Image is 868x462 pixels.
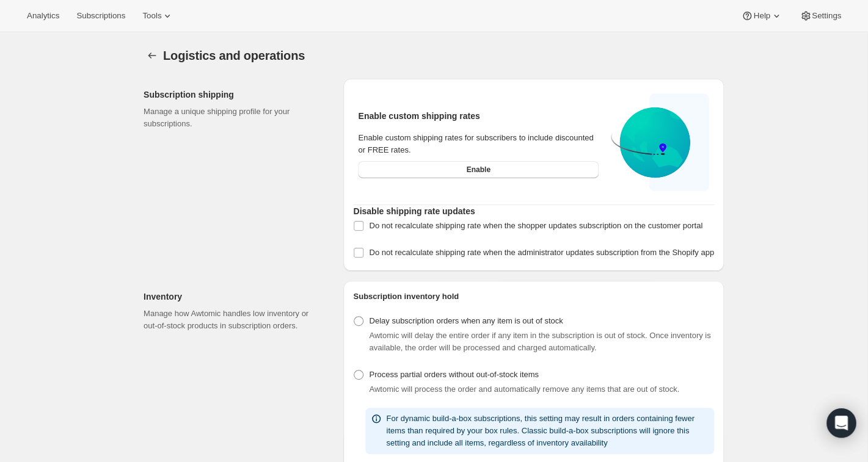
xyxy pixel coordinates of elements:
span: Awtomic will process the order and automatically remove any items that are out of stock. [369,384,679,394]
button: Settings [792,7,848,24]
h2: Subscription inventory hold [353,291,714,303]
span: Analytics [27,11,59,21]
button: Settings [144,47,161,64]
h2: Disable shipping rate updates [353,205,714,217]
span: Process partial orders without out-of-stock items [369,370,538,379]
button: Tools [135,7,181,24]
div: Open Intercom Messenger [826,408,856,438]
span: Settings [812,11,841,21]
button: Help [734,7,789,24]
span: Do not recalculate shipping rate when the administrator updates subscription from the Shopify app [369,248,713,257]
span: Awtomic will delay the entire order if any item in the subscription is out of stock. Once invento... [369,331,710,352]
span: Do not recalculate shipping rate when the shopper updates subscription on the customer portal [369,221,702,230]
button: Subscriptions [69,7,133,24]
span: Logistics and operations [163,49,305,62]
button: Analytics [20,7,67,24]
h2: Subscription shipping [144,88,324,101]
div: Enable custom shipping rates for subscribers to include discounted or FREE rates. [358,132,599,156]
span: Subscriptions [76,11,125,21]
span: Enable [466,165,490,175]
p: Manage a unique shipping profile for your subscriptions. [144,106,324,130]
h2: Enable custom shipping rates [358,110,599,122]
span: Tools [142,11,161,21]
span: Help [753,11,770,21]
button: Enable [358,161,599,178]
p: Manage how Awtomic handles low inventory or out-of-stock products in subscription orders. [144,308,324,332]
p: For dynamic build-a-box subscriptions, this setting may result in orders containing fewer items t... [386,413,709,449]
h2: Inventory [144,291,324,303]
span: Delay subscription orders when any item is out of stock [369,316,563,325]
